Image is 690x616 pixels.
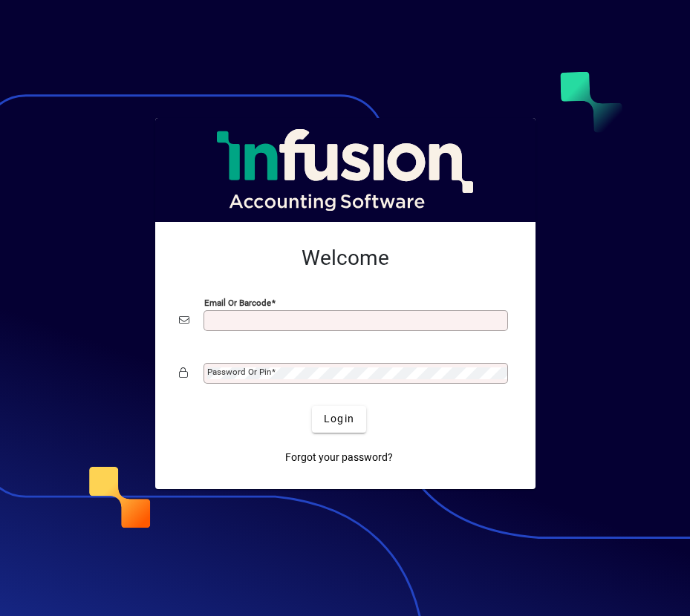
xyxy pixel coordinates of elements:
span: Login [324,411,354,427]
button: Login [312,406,366,433]
mat-label: Email or Barcode [204,297,271,307]
h2: Welcome [179,246,512,271]
span: Forgot your password? [285,450,393,465]
a: Forgot your password? [279,445,399,471]
mat-label: Password or Pin [207,367,271,377]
